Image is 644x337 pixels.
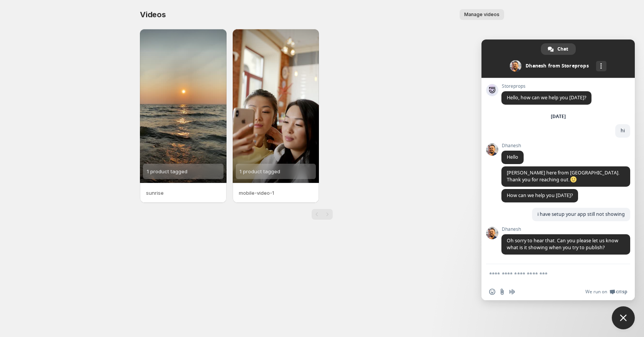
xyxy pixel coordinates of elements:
[541,43,576,55] a: Chat
[621,127,625,134] span: hi
[501,143,524,148] span: Dhanesh
[460,9,504,20] button: Manage videos
[585,289,607,295] span: We run on
[147,168,187,174] span: 1 product tagged
[489,264,612,283] textarea: Compose your message...
[616,289,627,295] span: Crisp
[557,43,568,55] span: Chat
[499,289,505,295] span: Send a file
[489,289,495,295] span: Insert an emoji
[612,306,635,329] a: Close chat
[140,10,166,19] span: Videos
[551,114,566,119] div: [DATE]
[464,12,499,18] span: Manage videos
[239,189,313,197] p: mobile-video-1
[537,211,625,217] span: i have setup your app still not showing
[507,154,518,160] span: Hello
[507,192,573,199] span: How can we help you [DATE]?
[509,289,515,295] span: Audio message
[507,237,618,251] span: Oh sorry to hear that. Can you please let us know what is it showing when you try to publish?
[312,209,333,220] nav: Pagination
[507,94,586,101] span: Hello, how can we help you [DATE]?
[507,169,619,183] span: [PERSON_NAME] here from [GEOGRAPHIC_DATA]. Thank you for reaching out.
[240,168,280,174] span: 1 product tagged
[585,289,627,295] a: We run onCrisp
[501,227,630,232] span: Dhanesh
[146,189,220,197] p: sunrise
[501,84,591,89] span: Storeprops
